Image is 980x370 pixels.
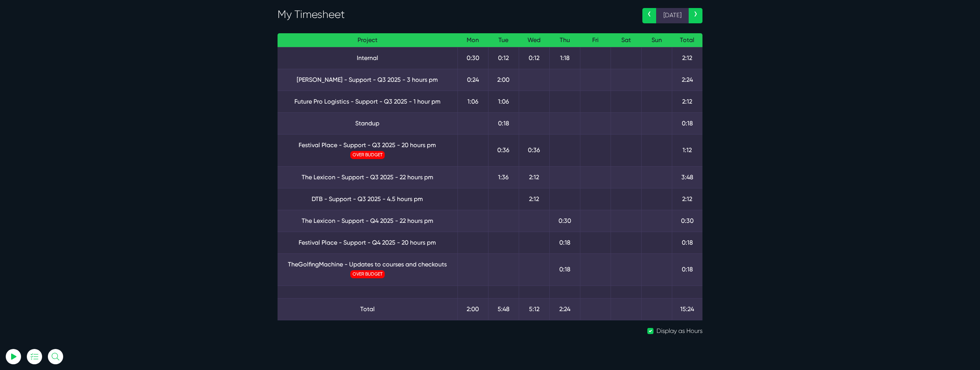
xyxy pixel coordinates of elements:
[672,210,702,232] td: 0:30
[672,91,702,112] td: 2:12
[549,33,580,47] th: Thu
[488,298,519,320] td: 5:48
[549,298,580,320] td: 2:24
[519,47,549,69] td: 0:12
[350,270,385,278] span: OVER BUDGET
[672,33,702,47] th: Total
[672,253,702,286] td: 0:18
[284,97,451,106] a: Future Pro Logistics - Support - Q3 2025 - 1 hour pm
[549,210,580,232] td: 0:30
[350,151,385,159] span: OVER BUDGET
[488,91,519,112] td: 1:06
[549,47,580,69] td: 1:18
[284,260,451,269] a: TheGolfingMachine - Updates to courses and checkouts
[488,33,519,47] th: Tue
[519,33,549,47] th: Wed
[549,253,580,286] td: 0:18
[672,112,702,134] td: 0:18
[672,134,702,166] td: 1:12
[457,91,488,112] td: 1:06
[284,141,451,150] a: Festival Place - Support - Q3 2025 - 20 hours pm
[519,298,549,320] td: 5:12
[488,134,519,166] td: 0:36
[457,47,488,69] td: 0:30
[488,112,519,134] td: 0:18
[519,188,549,210] td: 2:12
[672,166,702,188] td: 3:48
[278,33,457,47] th: Project
[284,195,451,204] a: DTB - Support - Q3 2025 - 4.5 hours pm
[672,298,702,320] td: 15:24
[284,75,451,84] a: [PERSON_NAME] - Support - Q3 2025 - 3 hours pm
[519,166,549,188] td: 2:12
[25,135,109,151] button: Log In
[689,8,702,23] a: ›
[488,47,519,69] td: 0:12
[457,33,488,47] th: Mon
[672,188,702,210] td: 2:12
[611,33,641,47] th: Sat
[519,134,549,166] td: 0:36
[284,238,451,247] a: Festival Place - Support - Q4 2025 - 20 hours pm
[488,166,519,188] td: 1:36
[278,8,631,21] h3: My Timesheet
[549,232,580,253] td: 0:18
[488,69,519,91] td: 2:00
[672,69,702,91] td: 2:24
[657,326,702,336] label: Display as Hours
[580,33,611,47] th: Fri
[457,298,488,320] td: 2:00
[672,232,702,253] td: 0:18
[284,216,451,226] a: The Lexicon - Support - Q4 2025 - 22 hours pm
[457,69,488,91] td: 0:24
[25,90,109,107] input: Email
[656,8,689,23] span: [DATE]
[284,119,451,128] a: Standup
[642,8,656,23] a: ‹
[641,33,672,47] th: Sun
[284,54,451,63] a: Internal
[284,173,451,182] a: The Lexicon - Support - Q3 2025 - 22 hours pm
[672,47,702,69] td: 2:12
[278,298,457,320] td: Total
